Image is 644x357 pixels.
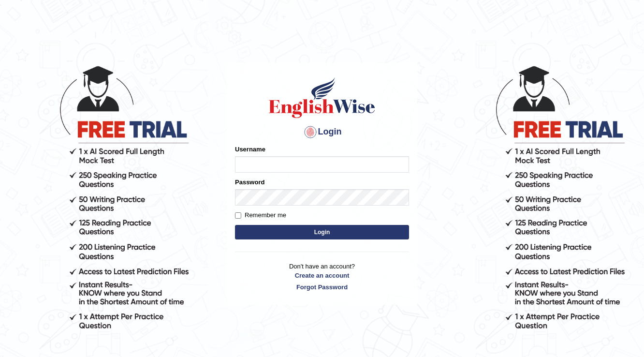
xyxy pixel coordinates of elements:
button: Login [235,225,409,239]
a: Forgot Password [235,283,409,292]
p: Don't have an account? [235,262,409,292]
img: Logo of English Wise sign in for intelligent practice with AI [267,76,377,119]
a: Create an account [235,271,409,280]
label: Remember me [235,210,286,220]
h4: Login [235,124,409,140]
input: Remember me [235,212,241,219]
label: Password [235,178,264,187]
label: Username [235,145,265,154]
